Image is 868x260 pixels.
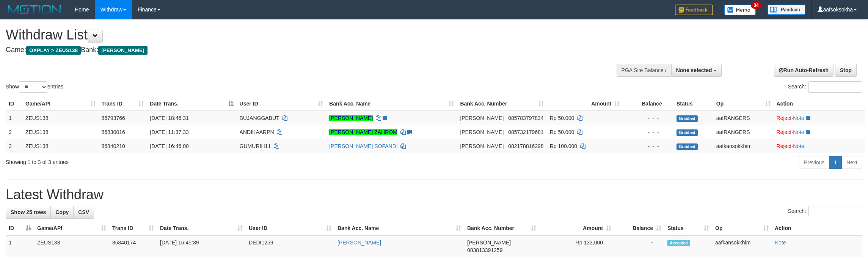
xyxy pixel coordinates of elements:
[664,221,712,235] th: Status: activate to sort column ascending
[793,129,804,135] a: Note
[6,27,571,43] h1: Withdraw List
[775,240,786,246] a: Note
[671,64,722,77] button: None selected
[550,129,574,135] span: Rp 50.000
[337,240,381,246] a: [PERSON_NAME]
[777,129,792,135] a: Reject
[240,115,279,121] span: BUJANGGABUT
[751,2,761,9] span: 34
[788,81,862,93] label: Search:
[799,156,829,169] a: Previous
[774,111,865,125] td: ·
[6,155,356,166] div: Showing 1 to 3 of 3 entries
[713,139,774,153] td: aafkansokkhim
[457,97,546,111] th: Bank Acc. Number: activate to sort column ascending
[55,209,69,215] span: Copy
[150,143,188,149] span: [DATE] 16:46:00
[724,5,756,15] img: Button%20Memo.svg
[713,111,774,125] td: aafRANGERS
[788,206,862,217] label: Search:
[712,235,772,257] td: aafkansokkhim
[326,97,457,111] th: Bank Acc. Name: activate to sort column ascending
[467,240,511,246] span: [PERSON_NAME]
[150,115,188,121] span: [DATE] 18:46:31
[614,221,664,235] th: Balance: activate to sort column ascending
[19,81,47,93] select: Showentries
[26,46,81,55] span: OXPLAY > ZEUS138
[547,97,623,111] th: Amount: activate to sort column ascending
[246,221,334,235] th: User ID: activate to sort column ascending
[157,235,246,257] td: [DATE] 16:45:39
[22,97,99,111] th: Game/API: activate to sort column ascending
[713,97,774,111] th: Op: activate to sort column ascending
[777,115,792,121] a: Reject
[550,115,574,121] span: Rp 50.000
[713,125,774,139] td: aafRANGERS
[460,143,504,149] span: [PERSON_NAME]
[237,97,326,111] th: User ID: activate to sort column ascending
[329,143,397,149] a: [PERSON_NAME] SOFANDI
[6,125,22,139] td: 2
[712,221,772,235] th: Op: activate to sort column ascending
[334,221,464,235] th: Bank Acc. Name: activate to sort column ascending
[835,64,857,77] a: Stop
[508,143,543,149] span: Copy 082178816298 to clipboard
[240,129,274,135] span: ANDIKAARPN
[774,64,833,77] a: Run Auto-Refresh
[102,129,125,135] span: 86830016
[329,129,397,135] a: [PERSON_NAME] ZAHROM
[109,235,157,257] td: 86840174
[508,115,543,121] span: Copy 085783797834 to clipboard
[157,221,246,235] th: Date Trans.: activate to sort column ascending
[22,111,99,125] td: ZEUS138
[460,115,504,121] span: [PERSON_NAME]
[147,97,236,111] th: Date Trans.: activate to sort column descending
[102,143,125,149] span: 86840210
[246,235,334,257] td: DEDI1259
[614,235,664,257] td: -
[22,139,99,153] td: ZEUS138
[623,97,673,111] th: Balance
[777,143,792,149] a: Reject
[677,129,698,136] span: Grabbed
[676,67,712,73] span: None selected
[539,221,614,235] th: Amount: activate to sort column ascending
[98,46,147,55] span: [PERSON_NAME]
[34,235,109,257] td: ZEUS138
[508,129,543,135] span: Copy 085732179681 to clipboard
[6,111,22,125] td: 1
[22,125,99,139] td: ZEUS138
[774,125,865,139] td: ·
[34,221,109,235] th: Game/API: activate to sort column ascending
[6,81,63,93] label: Show entries
[78,209,89,215] span: CSV
[677,115,698,122] span: Grabbed
[6,221,34,235] th: ID: activate to sort column descending
[467,247,502,253] span: Copy 083813391259 to clipboard
[667,240,690,246] span: Accepted
[617,64,671,77] div: PGA Site Balance /
[6,187,862,202] h1: Latest Withdraw
[808,206,862,217] input: Search:
[240,143,271,149] span: GUMURIH11
[6,97,22,111] th: ID
[793,115,804,121] a: Note
[673,97,713,111] th: Status
[329,115,373,121] a: [PERSON_NAME]
[6,206,51,219] a: Show 25 rows
[6,235,34,257] td: 1
[829,156,842,169] a: 1
[675,5,713,15] img: Feedback.jpg
[626,128,670,136] div: - - -
[793,143,804,149] a: Note
[774,139,865,153] td: ·
[464,221,539,235] th: Bank Acc. Number: activate to sort column ascending
[772,221,862,235] th: Action
[102,115,125,121] span: 86793766
[6,139,22,153] td: 3
[626,142,670,150] div: - - -
[550,143,577,149] span: Rp 100.000
[11,209,46,215] span: Show 25 rows
[6,46,571,54] h4: Game: Bank:
[677,143,698,150] span: Grabbed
